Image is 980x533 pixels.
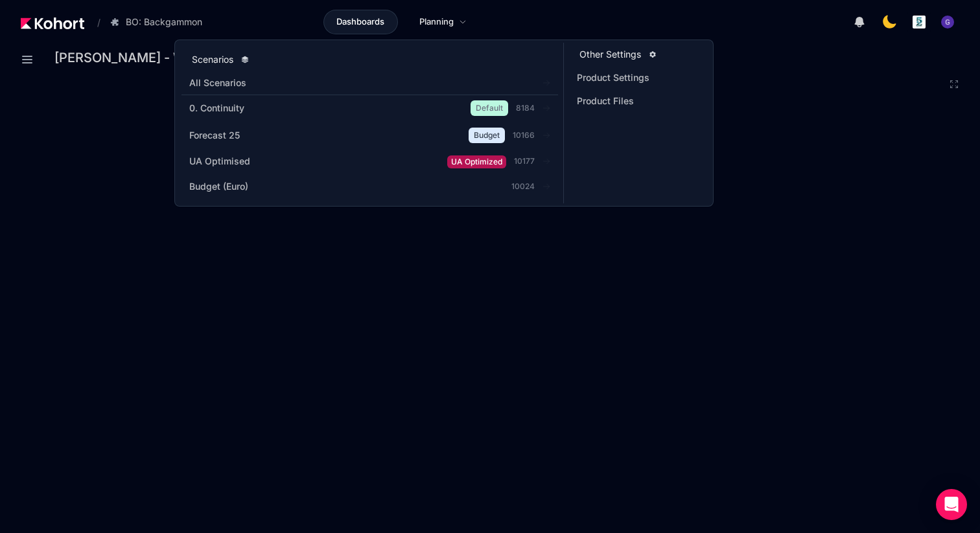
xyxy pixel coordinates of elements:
span: UA Optimised [189,155,250,168]
img: logo_logo_images_1_20240607072359498299_20240828135028712857.jpeg [913,16,926,28]
img: Kohort logo [21,17,84,29]
span: Budget [469,128,505,143]
h3: [PERSON_NAME] - Weekly UA Optimised Checks vs Budget [54,51,431,64]
a: All Scenarios [181,71,558,95]
span: Planning [419,16,454,28]
h3: Other Settings [579,48,641,61]
span: Default [471,100,508,116]
span: 10024 [511,181,535,192]
a: Planning [406,10,480,34]
a: UA OptimisedUA Optimized10177 [181,150,558,174]
div: Open Intercom Messenger [936,489,967,520]
span: Budget (Euro) [189,180,248,193]
span: Product Settings [577,71,649,84]
span: 10177 [514,156,535,166]
span: Dashboards [336,16,384,28]
span: 0. Continuity [189,102,244,115]
a: Budget (Euro)10024 [181,175,558,198]
span: BO: Backgammon [126,16,202,28]
span: 8184 [516,103,535,113]
h3: Scenarios [192,53,233,66]
button: BO: Backgammon [103,11,216,33]
button: Fullscreen [949,79,959,89]
a: 0. ContinuityDefault8184 [181,95,558,121]
span: Product Files [577,95,649,108]
a: Dashboards [323,10,398,34]
span: All Scenarios [189,76,501,89]
span: 10166 [513,130,535,141]
span: / [87,16,100,29]
span: Forecast 25 [189,129,240,142]
a: Product Files [569,89,706,113]
span: UA Optimized [447,155,506,168]
a: Forecast 25Budget10166 [181,122,558,148]
a: Product Settings [569,66,706,89]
